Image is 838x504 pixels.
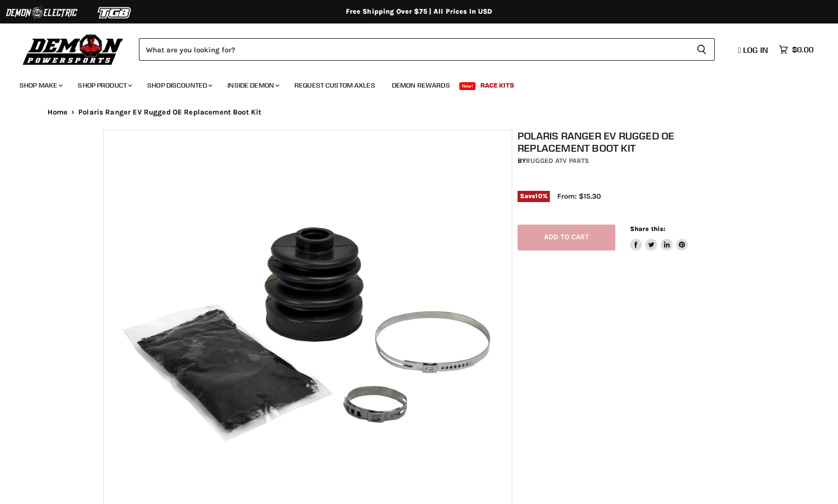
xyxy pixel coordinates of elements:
[78,3,152,22] img: TGB Logo 2
[47,108,68,116] a: Home
[734,46,774,54] a: Log in
[557,192,601,201] span: From: $15.30
[518,156,741,166] div: by
[743,45,768,55] span: Log in
[630,225,688,251] aside: Share this:
[12,75,68,95] a: Shop Make
[287,75,383,95] a: Request Custom Axles
[12,71,811,95] ul: Main menu
[792,45,814,54] span: $0.00
[140,75,218,95] a: Shop Discounted
[70,75,138,95] a: Shop Product
[473,75,521,95] a: Race Kits
[220,75,285,95] a: Inside Demon
[5,3,78,22] img: Demon Electric Logo 2
[630,225,665,232] span: Share this:
[78,108,261,116] span: Polaris Ranger EV Rugged OE Replacement Boot Kit
[459,82,476,90] span: New!
[518,191,550,202] span: Save %
[20,32,127,67] img: Demon Powersports
[139,38,689,61] input: Search
[774,43,818,57] a: $0.00
[535,192,542,200] span: 10
[526,157,589,165] a: Rugged ATV Parts
[689,38,715,61] button: Search
[28,7,811,16] div: Free Shipping Over $75 | All Prices In USD
[28,108,811,116] nav: Breadcrumbs
[385,75,457,95] a: Demon Rewards
[139,38,715,61] form: Product
[518,130,741,154] h1: Polaris Ranger EV Rugged OE Replacement Boot Kit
